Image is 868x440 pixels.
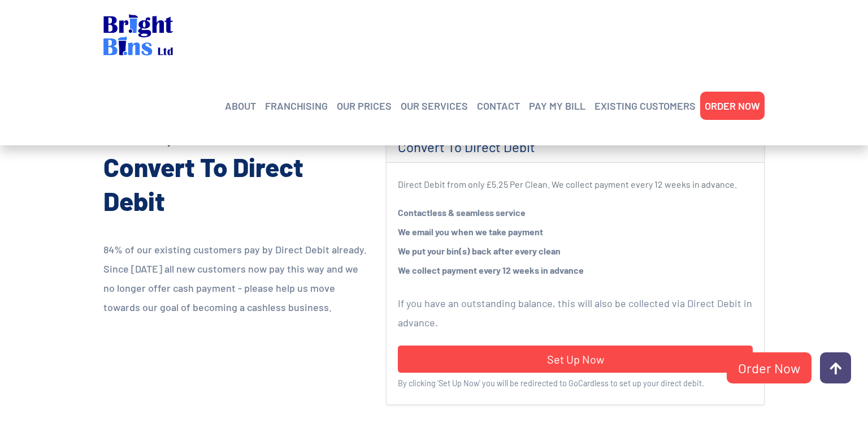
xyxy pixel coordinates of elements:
[727,352,811,383] a: Order Now
[401,97,468,114] a: OUR SERVICES
[225,97,256,114] a: ABOUT
[398,241,753,261] li: We put your bin(s) back after every clean
[398,139,753,156] h4: Convert To Direct Debit
[705,97,760,114] a: ORDER NOW
[594,97,696,114] a: EXISTING CUSTOMERS
[398,346,753,373] a: Set Up Now
[103,240,369,317] p: 84% of our existing customers pay by Direct Debit already. Since [DATE] all new customers now pay...
[477,97,520,114] a: CONTACT
[337,97,392,114] a: OUR PRICES
[529,97,585,114] a: PAY MY BILL
[265,97,328,114] a: FRANCHISING
[398,203,753,222] li: Contactless & seamless service
[398,294,753,332] p: If you have an outstanding balance, this will also be collected via Direct Debit in advance.
[398,261,753,280] li: We collect payment every 12 weeks in advance
[103,150,369,218] h2: Convert To Direct Debit
[398,179,737,189] small: Direct Debit from only £5.25 Per Clean. We collect payment every 12 weeks in advance.
[398,222,753,241] li: We email you when we take payment
[398,378,704,388] small: By clicking 'Set Up Now' you will be redirected to GoCardless to set up your direct debit.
